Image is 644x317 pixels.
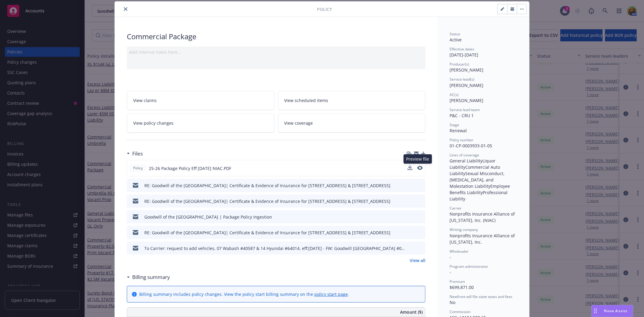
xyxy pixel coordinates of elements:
[450,249,469,254] span: Wholesaler
[450,98,483,103] span: [PERSON_NAME]
[284,120,313,126] span: View coverage
[149,165,231,171] span: 25-26 Package Policy Eff [DATE] NIAC.PDF
[408,229,413,236] button: download file
[278,114,426,133] a: View coverage
[408,245,413,251] button: download file
[418,229,423,236] button: preview file
[129,49,423,55] div: Add internal notes here...
[450,171,506,189] span: Sexual Misconduct, [MEDICAL_DATA], and Molestation Liability
[450,122,459,127] span: Stage
[400,309,423,315] span: Amount ($)
[144,182,390,189] div: RE: Goodwill of the [GEOGRAPHIC_DATA]| Certificate & Evidence of Insurance for [STREET_ADDRESS] &...
[450,31,460,37] span: Status
[450,128,467,133] span: Renewal
[450,143,492,149] span: 01-CP-0003933-01-05
[591,305,633,317] button: Nova Assist
[317,6,332,12] span: Policy
[450,158,497,170] span: Liquor Liability
[450,67,483,73] span: [PERSON_NAME]
[127,91,274,110] a: View claims
[144,198,390,204] div: RE: Goodwill of the [GEOGRAPHIC_DATA]| Certificate & Evidence of Insurance for [STREET_ADDRESS] &...
[450,77,474,82] span: Service lead(s)
[417,166,423,170] button: preview file
[314,291,348,297] a: policy start page
[418,182,423,189] button: preview file
[450,46,517,58] div: [DATE] - [DATE]
[450,284,474,290] span: $699,871.00
[450,299,455,305] span: No
[408,165,412,171] button: download file
[278,91,426,110] a: View scheduled items
[127,273,170,281] div: Billing summary
[450,264,488,269] span: Program administrator
[450,62,469,67] span: Producer(s)
[408,198,413,204] button: download file
[450,227,478,232] span: Writing company
[450,254,451,260] span: -
[450,113,474,118] span: P&C - CRU 1
[450,309,470,314] span: Commission
[450,137,473,142] span: Policy number
[450,82,483,88] span: [PERSON_NAME]
[127,150,143,158] div: Files
[450,158,482,164] span: General Liability
[417,165,423,171] button: preview file
[450,164,501,176] span: Commercial Auto Liability
[450,37,462,43] span: Active
[132,273,170,281] h3: Billing summary
[450,152,479,158] span: Lines of coverage
[144,229,390,236] div: RE: Goodwill of the [GEOGRAPHIC_DATA]| Certificate & Evidence of Insurance for [STREET_ADDRESS] &...
[132,165,144,171] span: Policy
[450,183,511,195] span: Employee Benefits Liability
[127,114,274,133] a: View policy changes
[144,245,405,251] div: To Carrier: request to add vehicles, 07 Wabash #40587 & 14 Hyundai #64014, eff:[DATE] - FW: Goodw...
[450,190,509,202] span: Professional Liability
[122,5,129,13] button: close
[450,294,512,299] span: Newfront will file state taxes and fees
[450,269,451,275] span: -
[408,214,413,220] button: download file
[284,97,328,104] span: View scheduled items
[408,165,412,170] button: download file
[408,182,413,189] button: download file
[139,291,349,297] div: Billing summary includes policy changes. View the policy start billing summary on the .
[450,233,516,245] span: Nonprofits Insurance Alliance of [US_STATE], Inc.
[144,214,272,220] div: Goodwill of the [GEOGRAPHIC_DATA] | Package Policy Ingestion
[410,257,425,264] a: View all
[404,154,432,164] div: Preview file
[450,206,462,211] span: Carrier
[450,279,465,284] span: Premium
[450,211,516,223] span: Nonprofits Insurance Alliance of [US_STATE], Inc. (NIAC)
[450,46,474,52] span: Effective dates
[604,308,628,313] span: Nova Assist
[418,198,423,204] button: preview file
[132,150,143,158] h3: Files
[592,305,599,317] div: Drag to move
[450,107,480,112] span: Service lead team
[450,92,459,97] span: AC(s)
[133,97,157,104] span: View claims
[133,120,174,126] span: View policy changes
[418,214,423,220] button: preview file
[418,245,423,251] button: preview file
[127,31,425,42] div: Commercial Package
